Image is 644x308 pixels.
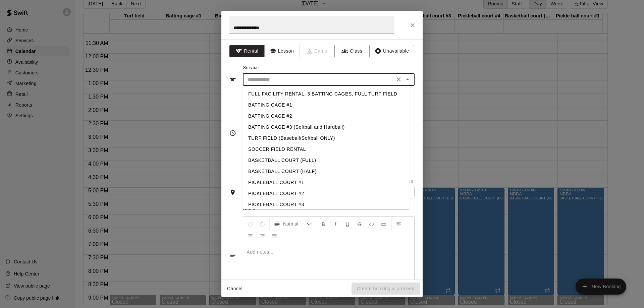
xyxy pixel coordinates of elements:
button: Right Align [257,230,268,242]
button: Rental [229,45,265,57]
button: Format Underline [342,218,353,230]
svg: Service [229,76,236,83]
li: BASKETBALL COURT (HALF) [243,166,410,177]
li: BATTING CAGE #1 [243,100,410,111]
button: Unavailable [369,45,414,57]
button: Class [334,45,370,57]
button: Cancel [224,283,246,295]
button: Format Bold [318,218,329,230]
li: SOCCER FIELD RENTAL [243,144,410,155]
svg: Rooms [229,189,236,196]
li: BATTING CAGE #3 (Softball and Hardball) [243,122,410,133]
button: Undo [245,218,256,230]
li: BATTING CAGE #2 [243,111,410,122]
span: Notes [243,204,415,214]
li: BASKETBALL COURT (FULL) [243,155,410,166]
button: Redo [257,218,268,230]
button: Format Italics [330,218,341,230]
svg: Timing [229,130,236,136]
span: Normal [283,221,307,227]
button: Close [403,75,412,84]
li: PICKLEBALL COURT #1 [243,177,410,188]
button: Lesson [264,45,300,57]
button: Close [407,19,419,31]
button: Format Strikethrough [354,218,365,230]
span: Camps can only be created in the Services page [300,45,335,57]
li: TURF FIELD (Baseball/Softball ONLY) [243,133,410,144]
li: FULL FACILITY RENTAL: 3 BATTING CAGES, FULL TURF FIELD [243,88,410,100]
button: Insert Code [366,218,377,230]
button: Insert Link [378,218,389,230]
button: Center Align [245,230,256,242]
li: PICKLEBALL COURT #2 [243,188,410,199]
span: Service [243,65,259,70]
button: Clear [394,75,404,84]
button: Justify Align [269,230,280,242]
li: PICKLEBALL COURT #3 [243,199,410,210]
svg: Notes [229,252,236,259]
button: Formatting Options [271,218,315,230]
button: Left Align [393,218,405,230]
